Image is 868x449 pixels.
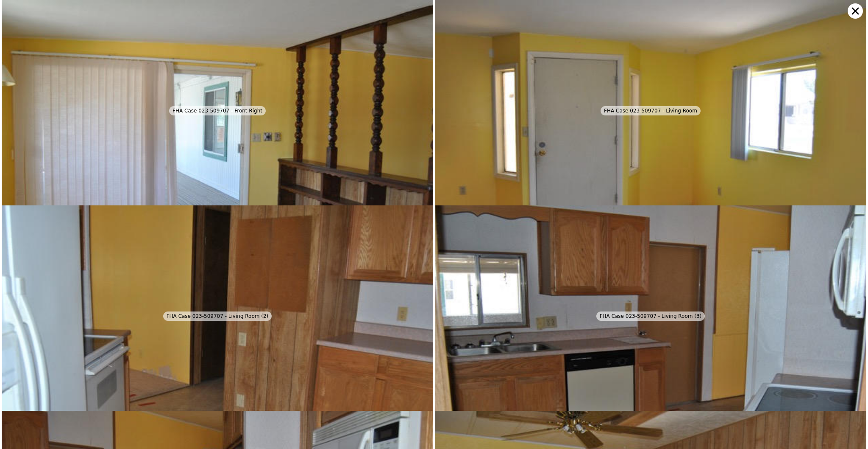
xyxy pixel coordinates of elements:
[169,106,266,115] div: FHA Case 023-509707 - Front Right
[601,106,701,115] div: FHA Case 023-509707 - Living Room
[596,311,705,321] div: FHA Case 023-509707 - Living Room (3)
[163,311,272,321] div: FHA Case 023-509707 - Living Room (2)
